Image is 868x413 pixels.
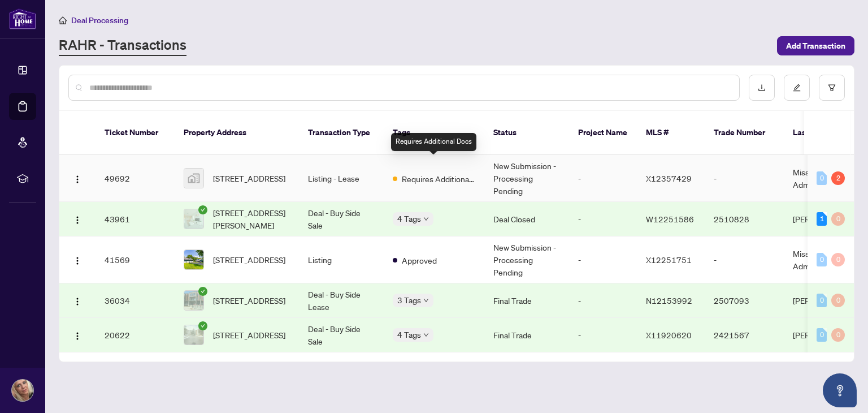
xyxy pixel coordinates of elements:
div: 0 [831,328,845,342]
td: - [569,202,637,236]
span: down [423,216,429,222]
img: thumbnail-img [184,169,203,188]
span: filter [828,84,836,92]
button: download [749,75,775,101]
div: 0 [817,328,827,342]
span: [STREET_ADDRESS] [213,294,285,307]
div: 1 [817,212,827,226]
span: edit [793,84,801,92]
td: Final Trade [484,318,569,352]
td: Final Trade [484,283,569,318]
td: Listing [299,236,384,283]
td: Listing - Lease [299,155,384,202]
span: Requires Additional Docs [402,173,475,185]
span: Approved [402,254,437,266]
span: X11920620 [646,330,692,340]
th: Ticket Number [96,111,175,155]
span: 4 Tags [397,212,421,225]
img: Logo [73,256,82,265]
td: 2507093 [705,283,784,318]
th: Project Name [569,111,637,155]
td: Deal - Buy Side Lease [299,283,384,318]
img: logo [9,8,36,29]
div: 0 [817,294,827,307]
button: Logo [68,169,86,187]
span: check-circle [198,321,207,330]
img: thumbnail-img [184,291,203,310]
td: 43961 [96,202,175,236]
div: Requires Additional Docs [391,133,476,151]
span: 4 Tags [397,328,421,341]
td: 41569 [96,236,175,283]
td: - [569,283,637,318]
a: RAHR - Transactions [59,36,186,56]
div: 0 [831,212,845,226]
span: [STREET_ADDRESS] [213,329,285,341]
button: filter [819,75,845,101]
th: Transaction Type [299,111,384,155]
span: [STREET_ADDRESS] [213,172,285,184]
span: Deal Processing [71,15,128,25]
span: N12153992 [646,295,692,306]
td: Deal Closed [484,202,569,236]
button: Open asap [823,373,857,407]
td: 20622 [96,318,175,352]
td: Deal - Buy Side Sale [299,318,384,352]
img: thumbnail-img [184,250,203,269]
td: 2421567 [705,318,784,352]
td: 36034 [96,283,175,318]
th: Property Address [175,111,299,155]
div: 0 [831,253,845,266]
span: Add Transaction [786,37,845,55]
span: check-circle [198,287,207,296]
td: Deal - Buy Side Sale [299,202,384,236]
th: Tags [384,111,484,155]
img: Profile Icon [12,380,33,401]
span: down [423,298,429,303]
td: - [705,236,784,283]
td: 2510828 [705,202,784,236]
span: [STREET_ADDRESS][PERSON_NAME] [213,206,290,231]
button: Logo [68,326,86,344]
div: 0 [817,253,827,266]
button: Logo [68,210,86,228]
span: down [423,332,429,338]
img: Logo [73,175,82,184]
div: 0 [831,294,845,307]
span: check-circle [198,205,207,214]
span: X12251751 [646,255,692,265]
img: thumbnail-img [184,325,203,345]
span: home [59,16,67,24]
button: edit [784,75,810,101]
td: 49692 [96,155,175,202]
img: Logo [73,216,82,225]
th: Trade Number [705,111,784,155]
td: New Submission - Processing Pending [484,155,569,202]
td: - [569,155,637,202]
div: 2 [831,171,845,185]
img: Logo [73,332,82,341]
button: Add Transaction [777,36,854,55]
button: Logo [68,251,86,269]
td: - [705,155,784,202]
td: - [569,318,637,352]
th: Status [484,111,569,155]
img: Logo [73,297,82,306]
span: [STREET_ADDRESS] [213,253,285,266]
img: thumbnail-img [184,209,203,229]
span: download [758,84,766,92]
span: W12251586 [646,214,694,224]
td: New Submission - Processing Pending [484,236,569,283]
button: Logo [68,291,86,309]
td: - [569,236,637,283]
th: MLS # [637,111,705,155]
span: 3 Tags [397,294,421,307]
span: X12357429 [646,173,692,183]
div: 0 [817,171,827,185]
